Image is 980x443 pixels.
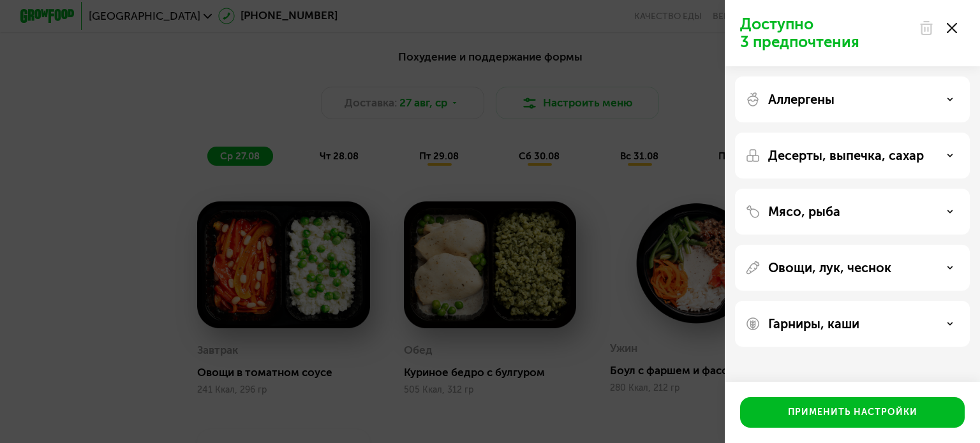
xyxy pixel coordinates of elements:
[768,148,924,163] p: Десерты, выпечка, сахар
[768,204,840,219] p: Мясо, рыба
[768,92,835,107] p: Аллергены
[740,397,965,428] button: Применить настройки
[740,15,911,51] p: Доступно 3 предпочтения
[788,406,917,419] div: Применить настройки
[768,260,891,275] p: Овощи, лук, чеснок
[768,316,859,331] p: Гарниры, каши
